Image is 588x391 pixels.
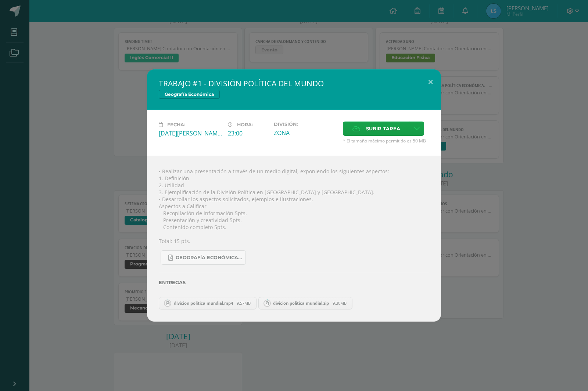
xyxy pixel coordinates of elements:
div: 23:00 [228,129,268,137]
span: divicion politica mundial.zip [269,300,333,306]
span: 9.57MB [237,300,251,306]
a: divicion politica mundial.mp4 [159,297,257,309]
span: Fecha: [167,122,185,127]
span: Hora: [237,122,253,127]
label: División: [274,122,337,127]
div: ZONA [274,129,337,137]
h2: TRABAJO #1 - DIVISIÓN POLÍTICA DEL MUNDO [159,78,429,88]
div: [DATE][PERSON_NAME] [159,129,222,137]
label: Entregas [159,280,429,285]
div: • Realizar una presentación a través de un medio digital, exponiendo los siguientes aspectos: 1. ... [147,156,441,321]
span: * El tamaño máximo permitido es 50 MB [343,138,429,144]
span: GEOGRAFÍA ECONÓMICA.pdf [176,255,242,261]
span: divicion politica mundial.mp4 [170,300,237,306]
a: GEOGRAFÍA ECONÓMICA.pdf [161,250,246,265]
button: Close (Esc) [420,69,441,94]
span: Geografía Económica [159,90,220,99]
a: divicion politica mundial.zip [258,297,353,309]
span: Subir tarea [366,122,400,135]
span: 9.30MB [333,300,347,306]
